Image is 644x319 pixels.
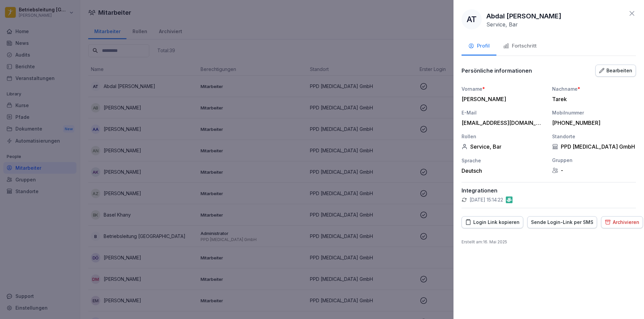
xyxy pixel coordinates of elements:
[462,157,545,164] div: Sprache
[552,167,636,174] div: -
[462,216,523,228] button: Login Link kopieren
[462,133,545,140] div: Rollen
[599,67,632,74] div: Bearbeiten
[468,42,490,50] div: Profil
[486,11,561,21] p: Abdal [PERSON_NAME]
[462,187,636,194] p: Integrationen
[465,219,520,226] div: Login Link kopieren
[470,196,503,203] p: [DATE] 15:14:22
[552,109,636,116] div: Mobilnummer
[552,119,633,126] div: [PHONE_NUMBER]
[462,119,542,126] div: [EMAIL_ADDRESS][DOMAIN_NAME]
[462,167,545,174] div: Deutsch
[552,96,633,102] div: Tarek
[552,133,636,140] div: Standorte
[462,67,532,74] p: Persönliche informationen
[496,37,543,56] button: Fortschritt
[595,65,636,77] button: Bearbeiten
[462,143,545,150] div: Service, Bar
[601,216,643,228] button: Archivieren
[503,42,537,50] div: Fortschritt
[486,21,518,28] p: Service, Bar
[462,37,496,56] button: Profil
[506,196,513,203] img: gastromatic.png
[462,85,545,92] div: Vorname
[462,109,545,116] div: E-Mail
[552,85,636,92] div: Nachname
[527,216,597,228] button: Sende Login-Link per SMS
[552,143,636,150] div: PPD [MEDICAL_DATA] GmbH
[462,9,482,29] div: AT
[462,239,636,245] p: Erstellt am : 16. Mai 2025
[605,219,639,226] div: Archivieren
[462,96,542,102] div: [PERSON_NAME]
[531,219,593,226] div: Sende Login-Link per SMS
[552,157,636,164] div: Gruppen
